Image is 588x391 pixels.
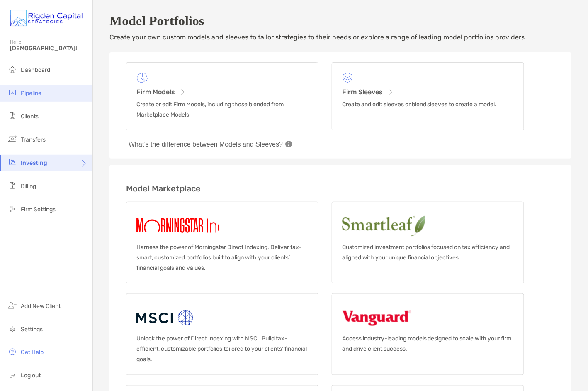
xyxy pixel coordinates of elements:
p: Harness the power of Morningstar Direct Indexing. Deliver tax-smart, customized portfolios built ... [136,242,308,273]
span: Billing [21,183,36,190]
a: Firm ModelsCreate or edit Firm Models, including those blended from Marketplace Models [126,62,318,130]
img: clients icon [7,111,17,121]
img: settings icon [7,324,17,334]
a: MSCIUnlock the power of Direct Indexing with MSCI. Build tax-efficient, customizable portfolios t... [126,293,318,375]
img: get-help icon [7,347,17,357]
p: Unlock the power of Direct Indexing with MSCI. Build tax-efficient, customizable portfolios tailo... [136,334,308,365]
img: firm-settings icon [7,204,17,214]
p: Access industry-leading models designed to scale with your firm and drive client success. [342,334,514,354]
a: SmartleafCustomized investment portfolios focused on tax efficiency and aligned with your unique ... [332,202,524,283]
p: Create and edit sleeves or blend sleeves to create a model. [342,99,514,110]
span: Investing [21,159,47,166]
img: pipeline icon [7,88,17,98]
a: VanguardAccess industry-leading models designed to scale with your firm and drive client success. [332,293,524,375]
span: [DEMOGRAPHIC_DATA]! [10,45,87,52]
img: add_new_client icon [7,301,17,310]
img: transfers icon [7,134,17,144]
img: billing icon [7,181,17,191]
h3: Model Marketplace [126,183,555,193]
img: Smartleaf [342,212,495,239]
p: Create or edit Firm Models, including those blended from Marketplace Models [136,99,308,120]
button: What’s the difference between Models and Sleeves? [126,140,285,149]
img: logout icon [7,370,17,380]
p: Customized investment portfolios focused on tax efficiency and aligned with your unique financial... [342,242,514,263]
h3: Firm Sleeves [342,88,514,96]
img: dashboard icon [7,64,17,74]
a: Firm SleevesCreate and edit sleeves or blend sleeves to create a model. [332,62,524,130]
h3: Firm Models [136,88,308,96]
span: Settings [21,326,43,333]
a: MorningstarHarness the power of Morningstar Direct Indexing. Deliver tax-smart, customized portfo... [126,202,318,283]
span: Firm Settings [21,206,56,213]
img: Vanguard [342,304,412,330]
img: Morningstar [136,212,253,239]
p: Create your own custom models and sleeves to tailor strategies to their needs or explore a range ... [109,32,571,42]
span: Log out [21,372,41,379]
img: MSCI [136,304,195,330]
span: Add New Client [21,303,61,310]
img: investing icon [7,157,17,167]
span: Pipeline [21,90,41,97]
h2: Model Portfolios [109,13,571,29]
span: Dashboard [21,66,50,73]
span: Clients [21,113,39,120]
img: Zoe Logo [10,3,83,33]
span: Get Help [21,349,44,356]
span: Transfers [21,136,46,143]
